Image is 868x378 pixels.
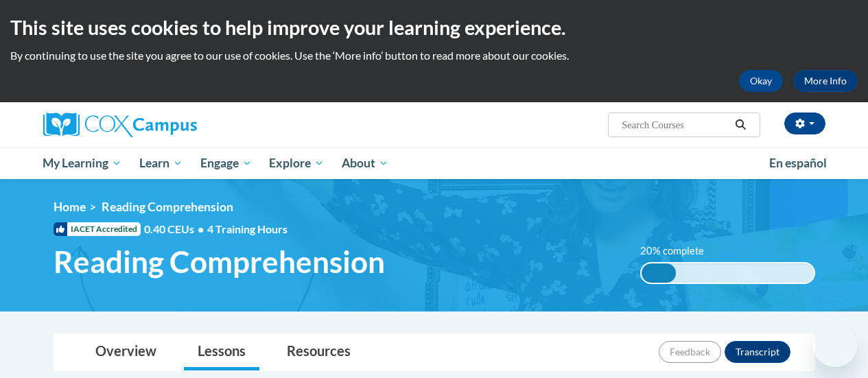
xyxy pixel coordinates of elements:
[739,70,783,92] button: Okay
[333,147,397,179] a: About
[207,222,288,235] span: 4 Training Hours
[54,222,141,236] span: IACET Accredited
[273,334,364,370] a: Resources
[725,341,790,363] button: Transcript
[342,155,388,172] span: About
[769,156,827,170] span: En español
[640,244,719,259] label: 20% complete
[184,334,259,370] a: Lessons
[260,147,333,179] a: Explore
[144,222,207,237] span: 0.40 CEUs
[10,14,858,41] h2: This site uses cookies to help improve your learning experience.
[760,149,836,178] a: En español
[659,341,721,363] button: Feedback
[620,117,730,133] input: Search Courses
[730,117,751,133] button: Search
[784,113,825,134] button: Account Settings
[82,334,170,370] a: Overview
[54,200,86,214] a: Home
[43,113,197,137] img: Cox Campus
[33,147,836,179] div: Main menu
[34,147,131,179] a: My Learning
[54,244,385,280] span: Reading Comprehension
[642,263,676,283] div: 20% complete
[43,155,121,172] span: My Learning
[198,222,204,235] span: •
[191,147,261,179] a: Engage
[269,155,324,172] span: Explore
[139,155,183,172] span: Learn
[130,147,191,179] a: Learn
[793,70,858,92] a: More Info
[200,155,252,172] span: Engage
[102,200,233,214] span: Reading Comprehension
[813,323,857,367] iframe: Button to launch messaging window
[10,48,858,63] p: By continuing to use the site you agree to our use of cookies. Use the ‘More info’ button to read...
[43,113,290,137] a: Cox Campus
